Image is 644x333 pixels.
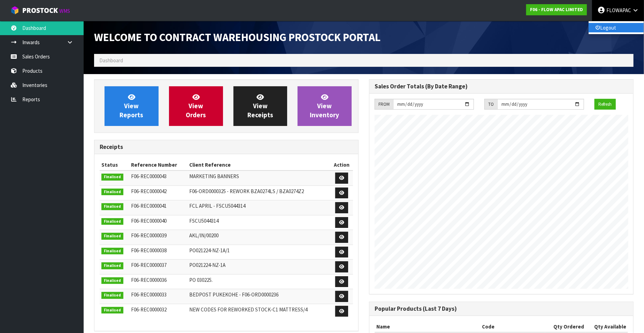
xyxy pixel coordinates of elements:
[480,321,545,332] th: Code
[131,188,167,195] span: F06-REC0000042
[99,57,123,64] span: Dashboard
[375,321,480,332] th: Name
[330,159,353,171] th: Action
[310,93,339,119] span: View Inventory
[101,248,123,255] span: Finalised
[101,262,123,269] span: Finalised
[545,321,585,332] th: Qty Ordered
[189,306,307,313] span: NEW CODES FOR REWORKED STOCK-C1 MATTRESS/4
[131,203,167,209] span: F06-REC0000041
[100,159,129,171] th: Status
[189,262,225,268] span: PO021224-NZ-1A
[100,144,353,150] h3: Receipts
[129,159,187,171] th: Reference Number
[101,307,123,314] span: Finalised
[530,7,583,13] strong: F06 - FLOW APAC LIMITED
[131,232,167,239] span: F06-REC0000039
[105,86,159,126] a: ViewReports
[595,99,616,110] button: Refresh
[189,217,219,224] span: FSCU5044314
[298,86,352,126] a: ViewInventory
[186,93,206,119] span: View Orders
[606,7,631,14] span: FLOWAPAC
[589,23,644,32] a: Logout
[586,321,628,332] th: Qty Available
[189,232,219,239] span: AKL/IN/00200
[169,86,223,126] a: ViewOrders
[94,30,381,44] span: Welcome to Contract Warehousing ProStock Portal
[189,247,230,254] span: PO021224-NZ-1A/1
[375,83,628,90] h3: Sales Order Totals (By Date Range)
[131,217,167,224] span: F06-REC0000040
[101,174,123,181] span: Finalised
[101,189,123,196] span: Finalised
[59,8,70,14] small: WMS
[101,203,123,210] span: Finalised
[189,277,213,283] span: PO 030225.
[131,262,167,268] span: F06-REC0000037
[484,99,497,110] div: TO
[233,86,287,126] a: ViewReceipts
[375,306,628,312] h3: Popular Products (Last 7 Days)
[189,173,239,180] span: MARKETING BANNERS
[375,99,393,110] div: FROM
[189,188,304,195] span: F06-ORD0000325 - REWORK BZA0274LS / BZA0274Z2
[189,203,245,209] span: FCL APRIL - FSCU5044314
[131,291,167,298] span: F06-REC0000033
[120,93,143,119] span: View Reports
[101,233,123,240] span: Finalised
[131,277,167,283] span: F06-REC0000036
[22,6,58,15] span: ProStock
[101,218,123,225] span: Finalised
[131,247,167,254] span: F06-REC0000038
[187,159,330,171] th: Client Reference
[189,291,278,298] span: BEDPOST PUKEKOHE - F06-ORD0000236
[131,306,167,313] span: F06-REC0000032
[247,93,273,119] span: View Receipts
[101,292,123,299] span: Finalised
[101,277,123,284] span: Finalised
[131,173,167,180] span: F06-REC0000043
[10,6,19,15] img: cube-alt.png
